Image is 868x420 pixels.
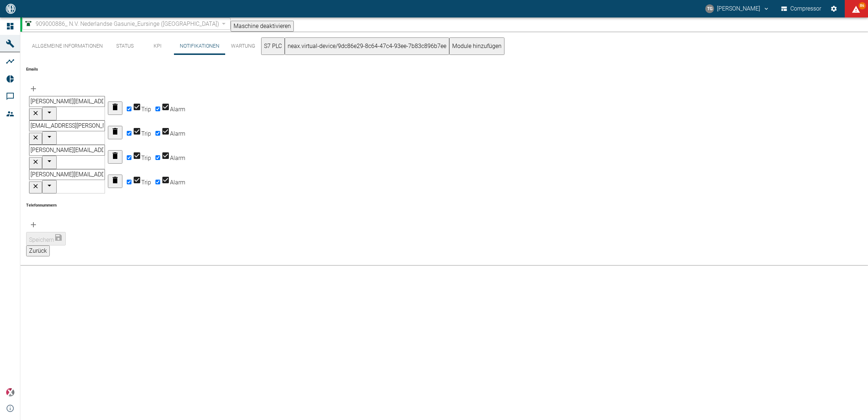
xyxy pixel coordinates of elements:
input: Alarm [155,155,160,160]
input: Alarm [155,107,160,111]
button: neax.virtual-device/9dc86e29-8c64-47c4-93ee-7b83c896b7ee [285,37,449,55]
button: Wartung [225,37,261,55]
button: Module hinzufügen [449,37,504,55]
span: Trip [141,179,151,186]
div: TG [705,4,714,13]
button: Öffnen [42,156,57,169]
span: Trip [141,106,151,113]
button: Zurück [26,245,50,256]
span: Alarm [170,106,185,113]
button: Leeren [29,181,42,193]
input: Alarm [155,131,160,136]
button: Maschine deaktivieren [231,21,294,32]
button: Leeren [29,157,42,169]
button: Leeren [29,108,42,120]
h6: Telefonnummern [26,203,862,208]
button: KPI [141,37,174,55]
span: Alarm [170,179,185,186]
button: Öffnen [42,180,57,193]
span: 909000886_ N.V. Nederlandse Gasunie_Eursinge ([GEOGRAPHIC_DATA]) [36,20,219,28]
img: logo [5,4,16,13]
span: Trip [141,130,151,137]
button: Notifikationen [174,37,225,55]
span: Alarm [170,155,185,161]
input: Trip [127,155,131,160]
button: Öffnen [42,131,57,145]
input: Trip [127,131,131,136]
span: Alarm [170,130,185,137]
button: Compressor [780,2,823,15]
button: Leeren [29,133,42,145]
button: Einstellungen [827,2,840,15]
button: S7 PLC [261,37,285,55]
button: Speichern [26,232,66,245]
span: 86 [859,2,866,9]
img: Xplore Logo [6,388,15,397]
span: Trip [141,155,151,161]
button: Status [109,37,141,55]
input: Alarm [155,180,160,184]
input: Trip [127,107,131,111]
button: Öffnen [42,107,57,120]
input: Trip [127,180,131,184]
h6: Emails [26,67,862,72]
a: 909000886_ N.V. Nederlandse Gasunie_Eursinge ([GEOGRAPHIC_DATA]) [24,19,219,28]
button: thomas.gregoir@neuman-esser.com [704,2,771,15]
button: Allgemeine Informationen [26,37,109,55]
